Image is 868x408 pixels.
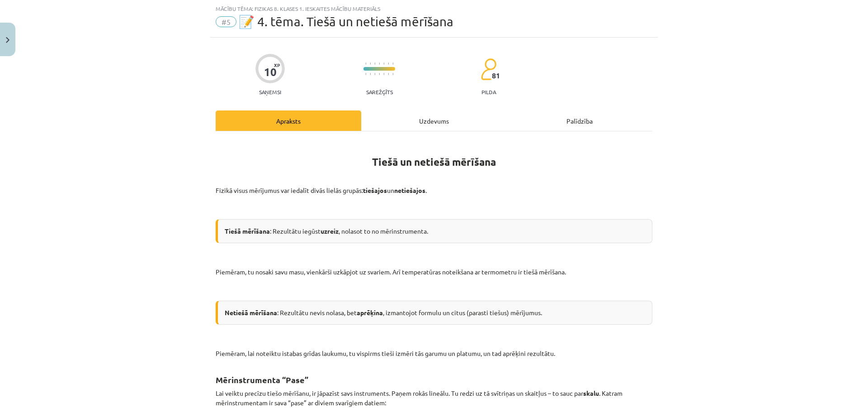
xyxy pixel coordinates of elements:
span: 📝 4. tēma. Tiešā un netiešā mērīšana [239,14,453,29]
img: icon-short-line-57e1e144782c952c97e751825c79c345078a6d821885a25fce030b3d8c18986b.svg [379,62,380,65]
p: Saņemsi [255,89,285,95]
img: icon-short-line-57e1e144782c952c97e751825c79c345078a6d821885a25fce030b3d8c18986b.svg [388,62,389,65]
img: icon-short-line-57e1e144782c952c97e751825c79c345078a6d821885a25fce030b3d8c18986b.svg [365,73,366,75]
p: Fizikā visus mērījumus var iedalīt divās lielās grupās: un . [216,186,652,195]
img: icon-short-line-57e1e144782c952c97e751825c79c345078a6d821885a25fce030b3d8c18986b.svg [374,73,375,75]
img: icon-short-line-57e1e144782c952c97e751825c79c345078a6d821885a25fce030b3d8c18986b.svg [365,62,366,65]
div: Apraksts [216,110,361,131]
div: Palīdzība [507,110,652,131]
img: icon-short-line-57e1e144782c952c97e751825c79c345078a6d821885a25fce030b3d8c18986b.svg [370,62,371,65]
img: icon-short-line-57e1e144782c952c97e751825c79c345078a6d821885a25fce030b3d8c18986b.svg [383,73,384,75]
span: XP [274,62,280,67]
div: 10 [264,66,277,78]
img: icon-short-line-57e1e144782c952c97e751825c79c345078a6d821885a25fce030b3d8c18986b.svg [392,73,393,75]
b: aprēķina [357,308,383,317]
img: icon-close-lesson-0947bae3869378f0d4975bcd49f059093ad1ed9edebbc8119c70593378902aed.svg [6,37,9,43]
span: #5 [216,16,236,27]
b: Tiešā mērīšana [225,227,270,235]
div: Uzdevums [361,110,507,131]
div: Mācību tēma: Fizikas 8. klases 1. ieskaites mācību materiāls [216,5,652,12]
p: Piemēram, lai noteiktu istabas grīdas laukumu, tu vispirms tieši izmēri tās garumu un platumu, un... [216,349,652,358]
img: icon-short-line-57e1e144782c952c97e751825c79c345078a6d821885a25fce030b3d8c18986b.svg [388,73,389,75]
p: Piemēram, tu nosaki savu masu, vienkārši uzkāpjot uz svariem. Arī temperatūras noteikšana ar term... [216,267,652,277]
b: netiešajos [394,186,425,194]
b: skalu [583,389,599,397]
img: icon-short-line-57e1e144782c952c97e751825c79c345078a6d821885a25fce030b3d8c18986b.svg [383,62,384,65]
p: Sarežģīts [366,89,393,95]
strong: Tiešā un netiešā mērīšana [372,155,496,168]
div: : Rezultātu nevis nolasa, bet , izmantojot formulu un citus (parasti tiešus) mērījumus. [216,301,652,325]
img: icon-short-line-57e1e144782c952c97e751825c79c345078a6d821885a25fce030b3d8c18986b.svg [370,73,371,75]
b: tiešajos [363,186,387,194]
img: icon-short-line-57e1e144782c952c97e751825c79c345078a6d821885a25fce030b3d8c18986b.svg [379,73,380,75]
p: pilda [481,89,496,95]
p: Lai veiktu precīzu tiešo mērīšanu, ir jāpazīst savs instruments. Paņem rokās lineālu. Tu redzi uz... [216,389,652,408]
b: Netiešā mērīšana [225,308,277,317]
b: uzreiz [321,227,339,235]
span: 81 [492,72,500,80]
img: icon-short-line-57e1e144782c952c97e751825c79c345078a6d821885a25fce030b3d8c18986b.svg [392,62,393,65]
img: icon-short-line-57e1e144782c952c97e751825c79c345078a6d821885a25fce030b3d8c18986b.svg [374,62,375,65]
img: students-c634bb4e5e11cddfef0936a35e636f08e4e9abd3cc4e673bd6f9a4125e45ecb1.svg [481,58,496,81]
div: : Rezultātu iegūst , nolasot to no mērinstrumenta. [216,219,652,243]
b: Mērinstrumenta “Pase” [216,374,308,385]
